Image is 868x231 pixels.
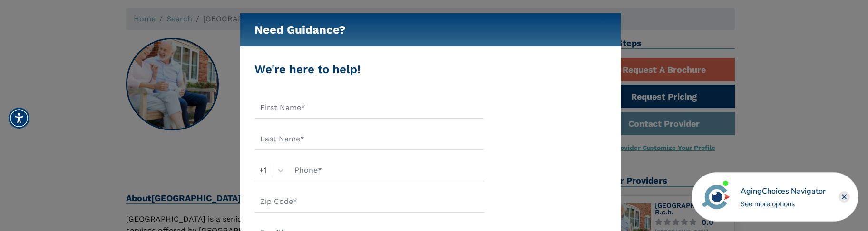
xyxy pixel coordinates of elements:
[741,185,826,197] div: AgingChoices Navigator
[254,191,484,213] input: Zip Code*
[254,97,484,119] input: First Name*
[700,181,732,213] img: avatar
[254,128,484,150] input: Last Name*
[254,61,484,78] div: We're here to help!
[839,191,850,203] div: Close
[254,13,346,46] h5: Need Guidance?
[741,199,826,209] div: See more options
[9,108,29,129] div: Accessibility Menu
[289,159,484,181] input: Phone*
